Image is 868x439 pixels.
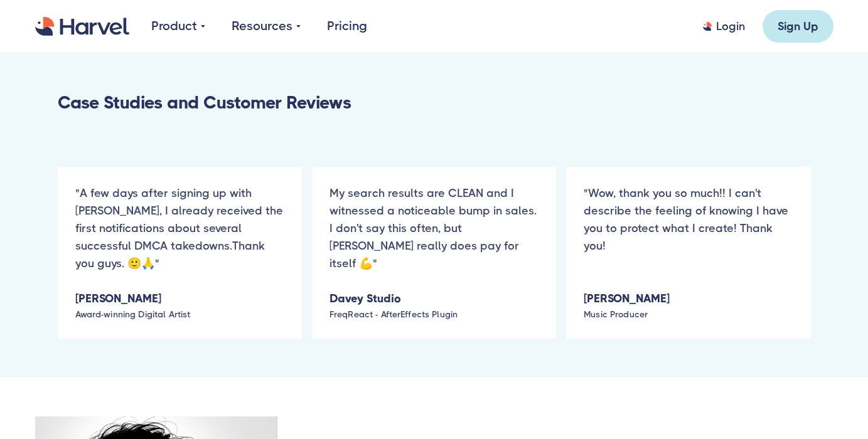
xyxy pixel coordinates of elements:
[75,184,284,272] p: "A few days after signing up with [PERSON_NAME], I already received the first notifications about...
[778,19,818,34] div: Sign Up
[330,184,538,272] p: My search results are CLEAN and I witnessed a noticeable bump in sales. I don't say this often, b...
[151,17,197,36] div: Product
[232,17,301,36] div: Resources
[330,307,538,321] div: FreqReact - AfterEffects Plugin
[232,17,292,36] div: Resources
[327,17,367,36] a: Pricing
[716,19,745,34] div: Login
[703,19,745,34] a: Login
[584,307,793,321] div: Music Producer
[75,290,284,307] h6: [PERSON_NAME]
[35,17,129,36] a: home
[763,10,833,43] a: Sign Up
[330,290,538,307] h6: Davey Studio
[584,290,793,307] h6: [PERSON_NAME]
[58,92,351,114] h3: Case Studies and Customer Reviews
[584,184,793,255] p: "Wow, thank you so much!! I can't describe the feeling of knowing I have you to protect what I cr...
[75,307,284,321] div: Award-winning Digital Artist
[151,17,205,36] div: Product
